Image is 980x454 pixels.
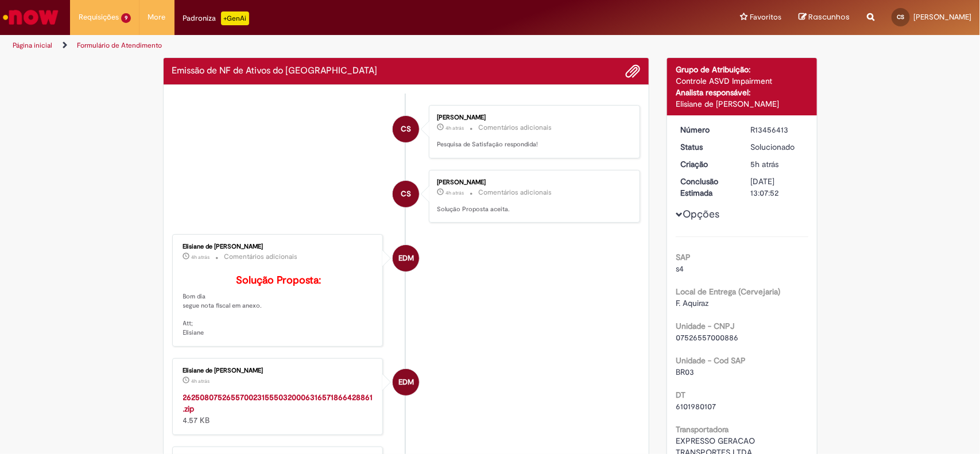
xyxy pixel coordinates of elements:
div: Analista responsável: [676,87,808,98]
span: F. Aquiraz [676,298,708,308]
div: Controle ASVD Impairment [676,75,808,87]
div: 28/08/2025 09:57:16 [751,158,804,170]
div: [PERSON_NAME] [437,114,628,121]
span: CS [401,115,411,143]
time: 28/08/2025 10:22:56 [192,378,210,385]
b: Transportadora [676,424,729,434]
b: DT [676,390,685,400]
dt: Status [672,141,742,153]
small: Comentários adicionais [478,188,552,197]
time: 28/08/2025 10:23:05 [192,254,210,261]
p: Solução Proposta aceita. [437,205,628,214]
b: Unidade - Cod SAP [676,355,746,366]
span: BR03 [676,367,694,377]
span: EDM [398,368,414,396]
span: 07526557000886 [676,332,738,343]
div: R13456413 [751,124,804,135]
small: Comentários adicionais [478,123,552,133]
span: 4h atrás [192,254,210,261]
span: Favoritos [750,11,781,23]
small: Comentários adicionais [224,252,298,262]
div: [PERSON_NAME] [437,179,628,186]
div: 4.57 KB [183,391,374,426]
a: Página inicial [13,41,52,50]
span: More [148,11,166,23]
span: 6101980107 [676,401,716,412]
span: 9 [121,13,131,23]
span: 4h atrás [446,125,464,131]
a: Formulário de Atendimento [77,41,162,50]
time: 28/08/2025 10:33:47 [446,125,464,131]
p: Pesquisa de Satisfação respondida! [437,140,628,149]
a: 26250807526557002315550320006316571866428861.zip [183,392,373,414]
div: Grupo de Atribuição: [676,64,808,75]
b: Solução Proposta: [236,274,321,287]
dt: Criação [672,158,742,170]
img: ServiceNow [1,6,60,29]
dt: Número [672,124,742,135]
div: Elisiane de [PERSON_NAME] [183,243,374,250]
b: SAP [676,252,691,262]
span: 4h atrás [446,189,464,196]
div: Elisiane de [PERSON_NAME] [676,98,808,110]
ul: Trilhas de página [9,35,645,56]
span: [PERSON_NAME] [913,12,971,22]
div: Elisiane de Moura Cardozo [393,245,419,271]
div: CARLOS SCHMIDT [393,181,419,207]
div: Elisiane de Moura Cardozo [393,369,419,395]
a: Rascunhos [799,12,850,23]
div: Padroniza [183,11,249,25]
button: Adicionar anexos [625,64,640,79]
div: CARLOS SCHMIDT [393,116,419,142]
span: CS [401,180,411,208]
b: Local de Entrega (Cervejaria) [676,286,780,297]
span: Rascunhos [808,11,850,22]
span: CS [897,13,905,21]
b: Unidade - CNPJ [676,321,734,331]
span: 4h atrás [192,378,210,385]
div: [DATE] 13:07:52 [751,176,804,199]
time: 28/08/2025 09:57:16 [751,159,779,169]
p: +GenAi [221,11,249,25]
p: Bom dia segue nota fiscal em anexo. Att; Elisiane [183,275,374,337]
div: Solucionado [751,141,804,153]
span: 5h atrás [751,159,779,169]
span: EDM [398,245,414,272]
dt: Conclusão Estimada [672,176,742,199]
h2: Emissão de NF de Ativos do ASVD Histórico de tíquete [172,66,378,76]
span: s4 [676,263,684,274]
div: Elisiane de [PERSON_NAME] [183,367,374,374]
time: 28/08/2025 10:33:38 [446,189,464,196]
span: Requisições [79,11,119,23]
